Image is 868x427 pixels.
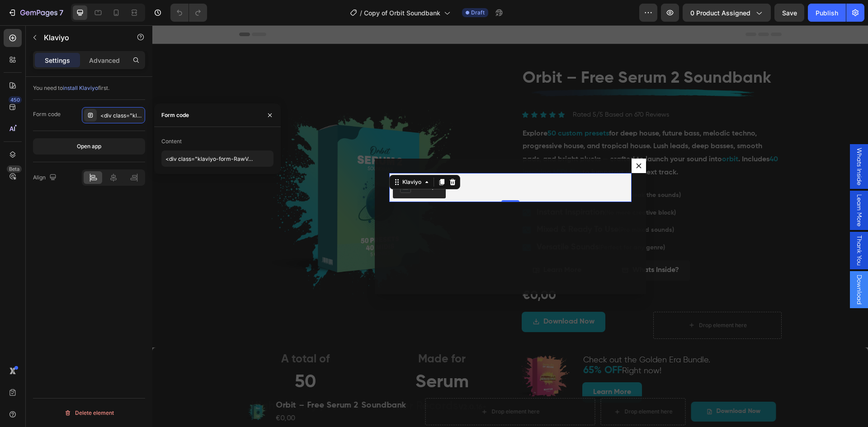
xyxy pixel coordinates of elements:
div: Form code [161,111,189,119]
span: Save [782,9,797,17]
div: 450 [9,96,22,103]
div: Delete element [64,408,114,418]
p: Klaviyo [44,32,121,43]
p: Settings [45,56,70,65]
div: Align [33,172,58,184]
div: You need to first. [33,84,145,92]
button: Save [774,4,804,22]
button: Open app [33,138,145,155]
span: Download [702,249,711,279]
p: 7 [59,7,63,18]
div: Klaviyo [248,153,271,161]
span: install Klaviyo [63,84,98,91]
div: Beta [7,165,22,173]
span: Thank You [702,210,711,240]
button: 0 product assigned [683,4,771,22]
div: Publish [816,8,838,18]
button: Publish [808,4,846,22]
div: Dialog body [222,133,494,269]
p: Advanced [89,56,120,65]
iframe: To enrich screen reader interactions, please activate Accessibility in Grammarly extension settings [152,25,868,427]
span: Whats Inside [702,122,711,160]
span: Learn More [702,169,711,201]
button: Delete element [33,406,145,420]
span: / [360,8,362,18]
div: <div class="klaviyo-form-RawVeG"></div> [100,112,143,120]
span: Draft [471,9,485,17]
div: Form code [33,110,61,118]
span: 0 product assigned [690,8,750,18]
div: Open app [77,142,101,150]
div: Content [161,137,182,145]
div: Undo/Redo [170,4,207,22]
button: 7 [4,4,67,22]
input: # [161,150,274,167]
div: Dialog content [222,133,494,269]
iframe: Intercom live chat [837,383,859,404]
span: Copy of Orbit Soundbank [364,8,440,18]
